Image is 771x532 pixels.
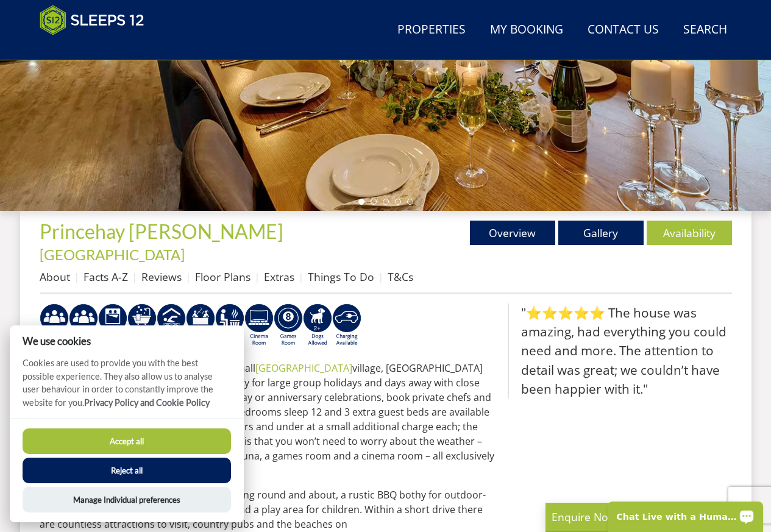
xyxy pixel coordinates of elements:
[303,303,332,347] img: AD_4nXfVJ1m9w4EMMbFjuD7zUgI0tuAFSIqlFBxnoOORi2MjIyaBJhe_C7my_EDccl4s4fHEkrSKwLb6ZhQ-Uxcdi3V3QSydP...
[40,219,283,243] span: Princehay [PERSON_NAME]
[23,428,231,454] button: Accept all
[23,458,231,483] button: Reject all
[647,221,732,245] a: Availability
[195,269,250,284] a: Floor Plans
[508,303,732,399] blockquote: "⭐⭐⭐⭐⭐ The house was amazing, had everything you could need and more. The attention to detail was...
[255,361,352,375] a: [GEOGRAPHIC_DATA]
[23,487,231,512] button: Manage Individual preferences
[34,43,162,53] iframe: Customer reviews powered by Trustpilot
[186,303,215,347] img: AD_4nXcpX5uDwed6-YChlrI2BYOgXwgg3aqYHOhRm0XfZB-YtQW2NrmeCr45vGAfVKUq4uWnc59ZmEsEzoF5o39EWARlT1ewO...
[141,269,182,284] a: Reviews
[10,335,244,347] h2: We use cookies
[69,303,98,347] img: AD_4nXeefTd4ila46gG-oFUpqhHglGIN8mMR_44gYm8hXAMVk8wVTSRuFmiUQ44YVEyrlQfefnj_4m_jfTx9joMN_zlayMYRq...
[600,494,771,532] iframe: LiveChat chat widget
[10,356,244,418] p: Cookies are used to provide you with the best possible experience. They also allow us to analyse ...
[40,219,287,243] a: Princehay [PERSON_NAME]
[98,303,127,347] img: AD_4nXeUPn_PHMaXHV7J9pY6zwX40fHNwi4grZZqOeCs8jntn3cqXJIl9N0ouvZfLpt8349PQS5yLNlr06ycjLFpfJV5rUFve...
[84,397,210,408] a: Privacy Policy and Cookie Policy
[388,269,413,284] a: T&Cs
[470,221,555,245] a: Overview
[558,221,644,245] a: Gallery
[583,16,664,44] a: Contact Us
[244,303,274,347] img: AD_4nXd2nb48xR8nvNoM3_LDZbVoAMNMgnKOBj_-nFICa7dvV-HbinRJhgdpEvWfsaax6rIGtCJThxCG8XbQQypTL5jAHI8VF...
[40,246,185,263] a: [GEOGRAPHIC_DATA]
[552,509,734,525] p: Enquire Now
[393,16,471,44] a: Properties
[274,303,303,347] img: AD_4nXdrZMsjcYNLGsKuA84hRzvIbesVCpXJ0qqnwZoX5ch9Zjv73tWe4fnFRs2gJ9dSiUubhZXckSJX_mqrZBmYExREIfryF...
[40,303,69,347] img: AD_4nXeyNBIiEViFqGkFxeZn-WxmRvSobfXIejYCAwY7p4slR9Pvv7uWB8BWWl9Rip2DDgSCjKzq0W1yXMRj2G_chnVa9wg_L...
[40,5,144,35] img: Sleeps 12
[678,16,732,44] a: Search
[264,269,294,284] a: Extras
[332,303,361,347] img: AD_4nXcnT2OPG21WxYUhsl9q61n1KejP7Pk9ESVM9x9VetD-X_UXXoxAKaMRZGYNcSGiAsmGyKm0QlThER1osyFXNLmuYOVBV...
[40,361,498,478] p: Right at the end of a no-through lane in a small village, [GEOGRAPHIC_DATA][PERSON_NAME] is a ver...
[157,303,186,347] img: AD_4nXei2dp4L7_L8OvME76Xy1PUX32_NMHbHVSts-g-ZAVb8bILrMcUKZI2vRNdEqfWP017x6NFeUMZMqnp0JYknAB97-jDN...
[127,303,157,347] img: AD_4nXcXNpYDZXOBbgKRPEBCaCiOIsoVeJcYnRY4YZ47RmIfjOLfmwdYBtQTxcKJd6HVFC_WLGi2mB_1lWquKfYs6Lp6-6TPV...
[308,269,374,284] a: Things To Do
[215,303,244,347] img: AD_4nXdjbGEeivCGLLmyT_JEP7bTfXsjgyLfnLszUAQeQ4RcokDYHVBt5R8-zTDbAVICNoGv1Dwc3nsbUb1qR6CAkrbZUeZBN...
[485,16,568,44] a: My Booking
[83,269,128,284] a: Facts A-Z
[40,269,70,284] a: About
